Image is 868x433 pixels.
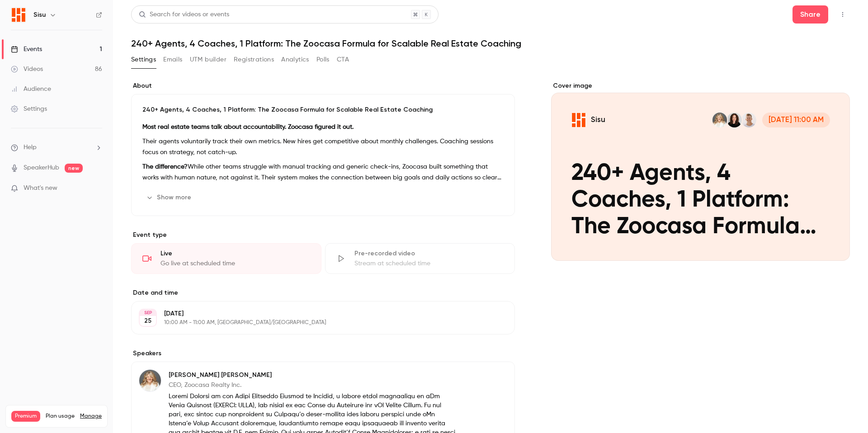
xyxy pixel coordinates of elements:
[164,319,467,326] p: 10:00 AM - 11:00 AM, [GEOGRAPHIC_DATA]/[GEOGRAPHIC_DATA]
[131,243,321,274] div: LiveGo live at scheduled time
[80,413,102,420] a: Manage
[354,259,504,268] div: Stream at scheduled time
[131,349,515,358] label: Speakers
[142,190,197,205] button: Show more
[325,243,515,274] div: Pre-recorded videoStream at scheduled time
[11,65,43,74] div: Videos
[142,136,504,158] p: Their agents voluntarily track their own metrics. New hires get competitive about monthly challen...
[551,81,850,90] label: Cover image
[163,52,182,67] button: Emails
[65,164,83,173] span: new
[11,411,40,422] span: Premium
[142,164,188,170] strong: The difference?
[190,52,226,67] button: UTM builder
[91,184,102,193] iframe: Noticeable Trigger
[354,249,504,258] div: Pre-recorded video
[46,413,75,420] span: Plan usage
[169,381,456,390] p: CEO, Zoocasa Realty Inc.
[131,81,515,90] label: About
[234,52,274,67] button: Registrations
[131,231,515,240] p: Event type
[11,143,102,152] li: help-dropdown-opener
[169,371,456,380] p: [PERSON_NAME] [PERSON_NAME]
[160,259,310,268] div: Go live at scheduled time
[316,52,330,67] button: Polls
[551,81,850,261] section: Cover image
[337,52,349,67] button: CTA
[11,45,42,54] div: Events
[24,163,59,173] a: SpeakerHub
[11,85,51,94] div: Audience
[11,8,26,22] img: Sisu
[281,52,309,67] button: Analytics
[164,309,467,318] p: [DATE]
[33,10,46,19] h6: Sisu
[139,10,229,19] div: Search for videos or events
[160,249,310,258] div: Live
[11,104,47,113] div: Settings
[793,5,828,24] button: Share
[142,124,354,130] strong: Most real estate teams talk about accountability. Zoocasa figured it out.
[140,310,156,316] div: SEP
[131,52,156,67] button: Settings
[142,105,504,114] p: 240+ Agents, 4 Coaches, 1 Platform: The Zoocasa Formula for Scalable Real Estate Coaching
[142,161,504,183] p: While other teams struggle with manual tracking and generic check-ins, Zoocasa built something th...
[131,288,515,297] label: Date and time
[144,316,151,325] p: 25
[24,184,57,193] span: What's new
[24,143,37,152] span: Help
[131,38,850,49] h1: 240+ Agents, 4 Coaches, 1 Platform: The Zoocasa Formula for Scalable Real Estate Coaching
[139,370,161,391] img: Carrie Lysenko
